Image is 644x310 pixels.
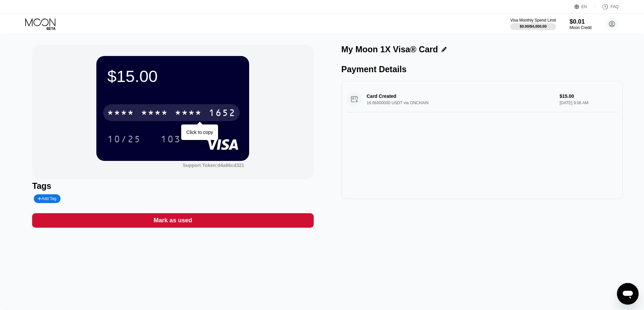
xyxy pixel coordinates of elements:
[153,217,192,224] div: Mark as used
[32,213,313,228] div: Mark as used
[107,67,238,86] div: $15.00
[32,181,313,191] div: Tags
[581,4,587,9] div: EN
[209,108,236,119] div: 1652
[34,194,60,203] div: Add Tag
[183,163,244,168] div: Support Token:d4a86cd321
[574,3,595,10] div: EN
[595,3,619,10] div: FAQ
[102,131,146,147] div: 10/25
[570,18,592,25] div: $0.01
[570,18,592,30] div: $0.01Moon Credit
[570,25,592,30] div: Moon Credit
[510,18,556,23] div: Visa Monthly Spend Limit
[186,130,213,135] div: Click to copy
[341,64,623,74] div: Payment Details
[617,283,639,305] iframe: Button to launch messaging window, conversation in progress
[520,24,547,28] div: $0.00 / $4,000.00
[510,18,556,30] div: Visa Monthly Spend Limit$0.00/$4,000.00
[107,135,141,145] div: 10/25
[183,163,244,168] div: Support Token: d4a86cd321
[611,4,619,9] div: FAQ
[341,45,438,54] div: My Moon 1X Visa® Card
[161,135,181,145] div: 103
[156,131,186,147] div: 103
[38,196,56,201] div: Add Tag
